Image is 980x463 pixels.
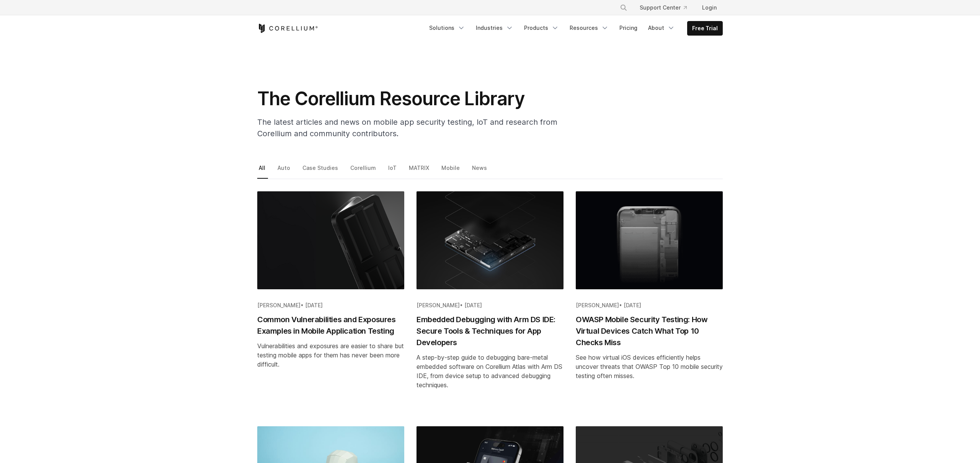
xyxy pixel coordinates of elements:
[611,1,723,15] div: Navigation Menu
[576,302,619,308] span: [PERSON_NAME]
[257,117,557,138] span: The latest articles and news on mobile app security testing, IoT and research from Corellium and ...
[471,21,518,35] a: Industries
[416,314,563,348] h2: Embedded Debugging with Arm DS IDE: Secure Tools & Techniques for App Developers
[416,191,563,289] img: Embedded Debugging with Arm DS IDE: Secure Tools & Techniques for App Developers
[634,1,693,15] a: Support Center
[387,163,399,179] a: IoT
[276,163,293,179] a: Auto
[257,24,318,33] a: Corellium Home
[576,191,723,414] a: Blog post summary: OWASP Mobile Security Testing: How Virtual Devices Catch What Top 10 Checks Miss
[576,191,723,289] img: OWASP Mobile Security Testing: How Virtual Devices Catch What Top 10 Checks Miss
[416,353,563,390] div: A step-by-step guide to debugging bare-metal embedded software on Corellium Atlas with Arm DS IDE...
[615,21,642,35] a: Pricing
[440,163,462,179] a: Mobile
[257,302,301,308] span: [PERSON_NAME]
[644,21,679,35] a: About
[416,302,563,309] div: •
[407,163,432,179] a: MATRIX
[257,191,404,289] img: Common Vulnerabilities and Exposures Examples in Mobile Application Testing
[416,191,563,414] a: Blog post summary: Embedded Debugging with Arm DS IDE: Secure Tools & Techniques for App Developers
[305,302,323,308] span: [DATE]
[257,191,404,414] a: Blog post summary: Common Vulnerabilities and Exposures Examples in Mobile Application Testing
[257,163,268,179] a: All
[257,302,404,309] div: •
[688,21,722,35] a: Free Trial
[257,314,404,337] h2: Common Vulnerabilities and Exposures Examples in Mobile Application Testing
[464,302,482,308] span: [DATE]
[257,341,404,369] div: Vulnerabilities and exposures are easier to share but testing mobile apps for them has never been...
[696,1,723,15] a: Login
[576,353,723,380] div: See how virtual iOS devices efficiently helps uncover threats that OWASP Top 10 mobile security t...
[301,163,341,179] a: Case Studies
[519,21,563,35] a: Products
[617,1,630,15] button: Search
[416,302,460,308] span: [PERSON_NAME]
[576,302,723,309] div: •
[349,163,379,179] a: Corellium
[425,21,723,36] div: Navigation Menu
[624,302,641,308] span: [DATE]
[257,87,563,110] h1: The Corellium Resource Library
[565,21,613,35] a: Resources
[425,21,470,35] a: Solutions
[470,163,490,179] a: News
[576,314,723,348] h2: OWASP Mobile Security Testing: How Virtual Devices Catch What Top 10 Checks Miss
